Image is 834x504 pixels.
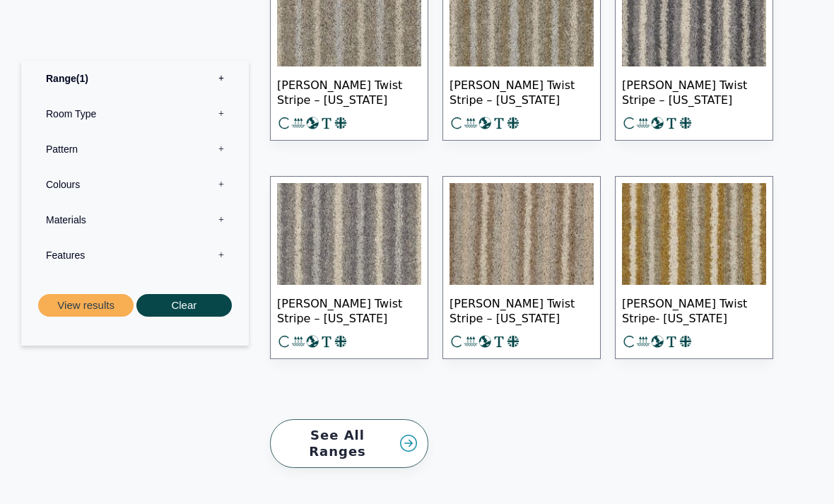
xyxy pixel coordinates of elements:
[32,131,238,166] label: Pattern
[38,293,134,317] button: View results
[270,176,428,359] a: [PERSON_NAME] Twist Stripe – [US_STATE]
[32,201,238,237] label: Materials
[32,60,238,95] label: Range
[32,166,238,201] label: Colours
[136,293,232,317] button: Clear
[622,66,766,116] span: [PERSON_NAME] Twist Stripe – [US_STATE]
[270,419,428,468] a: See All Ranges
[615,176,773,359] a: [PERSON_NAME] Twist Stripe- [US_STATE]
[277,66,421,116] span: [PERSON_NAME] Twist Stripe – [US_STATE]
[32,237,238,272] label: Features
[442,176,601,359] a: [PERSON_NAME] Twist Stripe – [US_STATE]
[76,72,88,83] span: 1
[277,183,421,285] img: Tomkinson Twist stripe - New York
[277,285,421,334] span: [PERSON_NAME] Twist Stripe – [US_STATE]
[32,95,238,131] label: Room Type
[450,183,594,285] img: Tomkinson Twist - Oklahoma
[450,66,594,116] span: [PERSON_NAME] Twist Stripe – [US_STATE]
[450,285,594,334] span: [PERSON_NAME] Twist Stripe – [US_STATE]
[622,183,766,285] img: Tomkinson Twist - Alabama stripe
[622,285,766,334] span: [PERSON_NAME] Twist Stripe- [US_STATE]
